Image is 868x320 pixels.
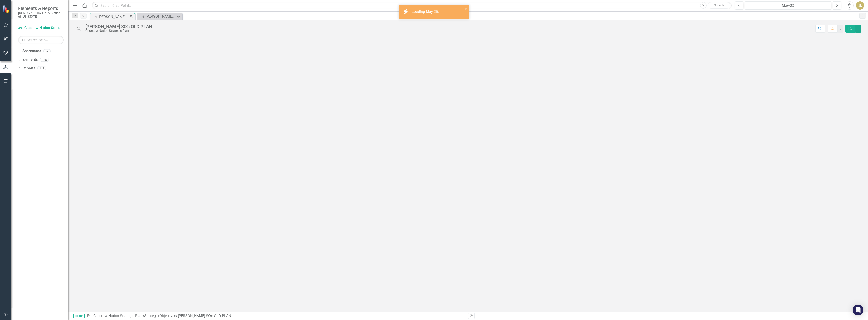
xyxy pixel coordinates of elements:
[85,24,152,29] div: [PERSON_NAME] SO's OLD PLAN
[22,57,38,62] a: Elements
[98,14,128,20] div: [PERSON_NAME] SO's OLD PLAN
[714,3,724,7] span: Search
[73,314,85,318] span: Editor
[856,1,864,10] button: JL
[93,314,142,318] a: Choctaw Nation Strategic Plan
[412,9,442,15] div: Loading May-25...
[178,314,231,318] div: [PERSON_NAME] SO's OLD PLAN
[746,3,830,8] div: May-25
[144,314,176,318] a: Strategic Objectives
[18,6,64,11] span: Elements & Reports
[745,1,831,10] button: May-25
[853,305,863,315] div: Open Intercom Messenger
[22,48,41,54] a: Scorecards
[18,11,64,19] small: [DEMOGRAPHIC_DATA] Nation of [US_STATE]
[92,2,732,10] input: Search ClearPoint...
[138,14,176,19] a: [PERSON_NAME] SOs
[37,66,46,70] div: 171
[87,313,465,319] div: » »
[40,58,49,62] div: 145
[18,36,64,44] input: Search Below...
[708,2,730,9] button: Search
[146,14,176,19] div: [PERSON_NAME] SOs
[18,25,64,31] a: Choctaw Nation Strategic Plan
[464,6,468,12] button: close
[22,66,35,71] a: Reports
[43,49,51,53] div: 6
[2,5,10,13] img: ClearPoint Strategy
[85,29,152,32] div: Choctaw Nation Strategic Plan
